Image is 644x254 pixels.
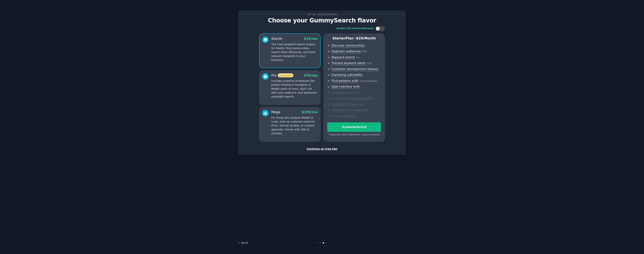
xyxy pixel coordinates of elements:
[332,79,358,83] span: Find patterns w/AI
[332,114,356,118] span: Product Reviews
[271,116,318,135] p: For those who analyze Reddit at scale, such as customer research firms, startup studios, or conte...
[332,44,364,48] span: Discover communities
[327,125,381,129] div: Try Starter for $10
[337,27,374,30] div: Enable 33% Annual Discount
[271,110,280,114] div: Mega
[271,36,283,41] div: Starter
[327,36,381,41] p: Starter Plan -
[332,67,378,71] span: Customer development themes
[367,62,371,65] span: ( 10 )
[332,103,363,106] span: Subreddit influencers
[332,61,365,65] span: Tracked keyword alerts
[356,36,376,40] span: $ 29 /month
[306,13,338,16] span: Set up your account
[332,108,369,112] span: Slack/Discord integration
[327,133,381,137] div: 7 days trial, then $ 29 /month . Cancel anytime.
[271,79,318,99] p: Includes powerful AI features like pattern-finding in hundreds of Reddit posts at once, Q&A LLM w...
[332,49,361,53] span: Segment audiences
[332,91,361,95] span: Advanced search UI
[332,85,359,89] span: Q&A interface w/AI
[362,50,367,53] span: ( 10 )
[304,37,318,41] span: $ 29 /mo
[242,147,402,151] div: Continue on free tier
[278,73,294,77] span: most popular
[242,17,402,24] p: Choose your GummySearch flavor
[332,73,362,77] span: Exploding subreddits
[238,241,248,244] a: ← Back
[302,110,318,114] span: $ 199 /mo
[332,97,372,100] span: Content promotion insights
[356,56,360,59] span: ( ∞ )
[271,73,293,78] div: Pro
[332,55,355,59] span: Keyword search
[271,42,318,62] p: The most powerful search engine for Reddit. Find communities, search them efficiently, and track ...
[327,122,381,132] button: TryStarterfor$10
[304,74,318,77] span: $ 59 /mo
[359,80,377,82] span: ( 2k AI minutes )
